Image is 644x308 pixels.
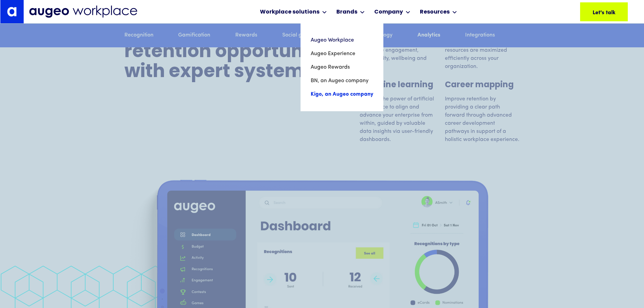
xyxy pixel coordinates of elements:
[311,74,373,88] a: BN, an Augeo company
[311,88,373,101] a: Kigo, an Augeo company
[7,7,17,16] img: Augeo's "a" monogram decorative logo in white.
[311,33,373,47] a: Augeo Workplace
[260,8,319,16] div: Workplace solutions
[301,23,383,111] nav: Brands
[580,2,628,21] a: Let's talk
[374,8,403,16] div: Company
[311,61,373,74] a: Augeo Rewards
[311,47,373,61] a: Augeo Experience
[420,8,450,16] div: Resources
[336,8,357,16] div: Brands
[29,5,137,18] img: Augeo Workplace business unit full logo in mignight blue.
